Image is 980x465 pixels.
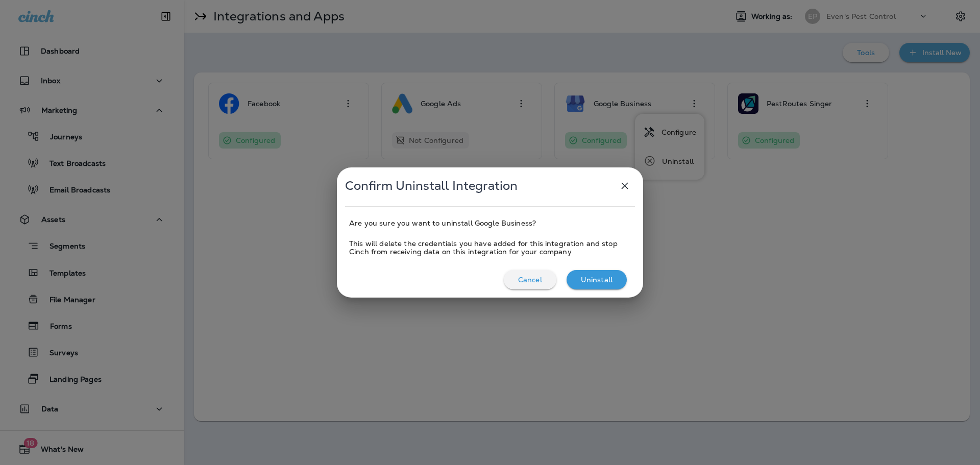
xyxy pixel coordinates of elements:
[518,276,542,284] p: Cancel
[504,270,556,289] button: Cancel
[349,239,631,256] div: This will delete the credentials you have added for this integration and stop Cinch from receivin...
[581,276,612,284] p: Uninstall
[345,178,518,193] span: Confirm Uninstall Integration
[567,270,627,289] button: Uninstall
[349,219,631,227] div: Are you sure you want to uninstall Google Business?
